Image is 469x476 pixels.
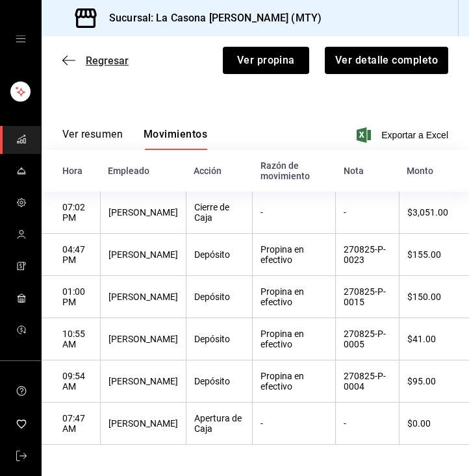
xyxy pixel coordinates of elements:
button: Movimientos [144,128,207,150]
button: Regresar [62,55,129,67]
th: Propina en efectivo [253,360,336,403]
th: 07:47 AM [42,403,100,445]
th: Depósito [186,360,252,403]
th: $150.00 [399,276,469,318]
th: [PERSON_NAME] [100,360,186,403]
th: [PERSON_NAME] [100,403,186,445]
button: Exportar a Excel [359,127,448,143]
th: 09:54 AM [42,360,100,403]
th: [PERSON_NAME] [100,192,186,234]
th: 01:00 PM [42,276,100,318]
div: navigation tabs [62,128,207,150]
th: [PERSON_NAME] [100,276,186,318]
th: 270825-P-0004 [336,360,399,403]
th: Hora [42,150,100,192]
th: Cierre de Caja [186,192,252,234]
button: Ver detalle completo [325,47,448,74]
th: - [336,192,399,234]
th: $155.00 [399,234,469,276]
th: Nota [336,150,399,192]
th: Acción [186,150,252,192]
th: 10:55 AM [42,318,100,360]
th: 270825-P-0005 [336,318,399,360]
h3: Sucursal: La Casona [PERSON_NAME] (MTY) [99,10,322,26]
th: [PERSON_NAME] [100,318,186,360]
button: open drawer [16,34,26,44]
th: 270825-P-0015 [336,276,399,318]
th: Empleado [100,150,186,192]
th: Razón de movimiento [253,150,336,192]
th: - [253,192,336,234]
th: Monto [399,150,469,192]
th: $0.00 [399,403,469,445]
th: Propina en efectivo [253,318,336,360]
th: $41.00 [399,318,469,360]
th: Depósito [186,234,252,276]
button: Ver propina [223,47,309,74]
th: $95.00 [399,360,469,403]
th: [PERSON_NAME] [100,234,186,276]
th: 07:02 PM [42,192,100,234]
th: 04:47 PM [42,234,100,276]
th: - [336,403,399,445]
th: Propina en efectivo [253,276,336,318]
th: 270825-P-0023 [336,234,399,276]
span: Regresar [86,55,129,67]
th: Depósito [186,318,252,360]
th: Apertura de Caja [186,403,252,445]
th: Propina en efectivo [253,234,336,276]
th: $3,051.00 [399,192,469,234]
th: Depósito [186,276,252,318]
button: Ver resumen [62,128,123,150]
th: - [253,403,336,445]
